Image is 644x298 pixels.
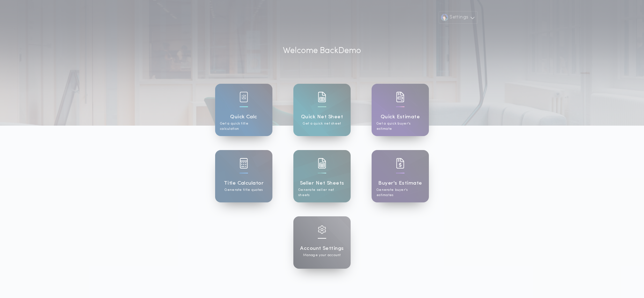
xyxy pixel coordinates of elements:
[439,11,478,24] button: Settings
[303,253,341,258] p: Manage your account
[372,84,429,136] a: card iconQuick EstimateGet a quick buyer's estimate
[396,92,404,102] img: card icon
[293,84,351,136] a: card iconQuick Net SheetGet a quick net sheet
[224,179,264,187] h1: Title Calculator
[298,187,346,198] p: Generate seller net sheets
[220,121,268,132] p: Get a quick title calculation
[318,92,326,102] img: card icon
[381,113,420,121] h1: Quick Estimate
[396,158,404,169] img: card icon
[300,245,344,253] h1: Account Settings
[301,113,343,121] h1: Quick Net Sheet
[300,179,344,187] h1: Seller Net Sheets
[372,150,429,202] a: card iconBuyer's EstimateGenerate buyer's estimates
[293,150,351,202] a: card iconSeller Net SheetsGenerate seller net sheets
[225,187,263,193] p: Generate title quotes
[240,92,248,102] img: card icon
[215,150,272,202] a: card iconTitle CalculatorGenerate title quotes
[376,187,424,198] p: Generate buyer's estimates
[240,158,248,169] img: card icon
[376,121,424,132] p: Get a quick buyer's estimate
[378,179,422,187] h1: Buyer's Estimate
[283,45,361,57] p: Welcome Back Demo
[293,216,351,269] a: card iconAccount SettingsManage your account
[318,225,326,234] img: card icon
[230,113,257,121] h1: Quick Calc
[215,84,272,136] a: card iconQuick CalcGet a quick title calculation
[441,14,448,21] img: user avatar
[303,121,341,126] p: Get a quick net sheet
[318,158,326,169] img: card icon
